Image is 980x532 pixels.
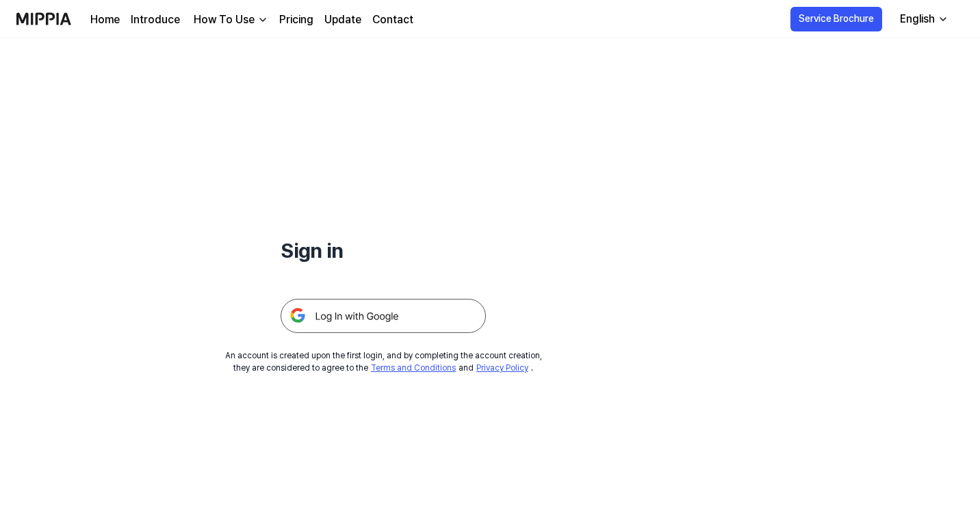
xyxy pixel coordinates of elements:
div: English [897,11,938,27]
h1: Sign in [281,235,486,266]
img: down [257,14,268,25]
a: Home [90,12,120,28]
img: 구글 로그인 버튼 [281,299,486,333]
div: An account is created upon the first login, and by completing the account creation, they are cons... [225,349,542,374]
button: English [889,5,957,33]
a: Update [324,12,361,28]
a: Terms and Conditions [371,363,456,373]
button: Service Brochure [790,7,882,31]
a: Pricing [279,12,313,28]
a: Privacy Policy [476,363,528,373]
a: Contact [372,12,413,28]
div: How To Use [191,12,257,28]
a: Introduce [131,12,180,28]
button: How To Use [191,12,268,28]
